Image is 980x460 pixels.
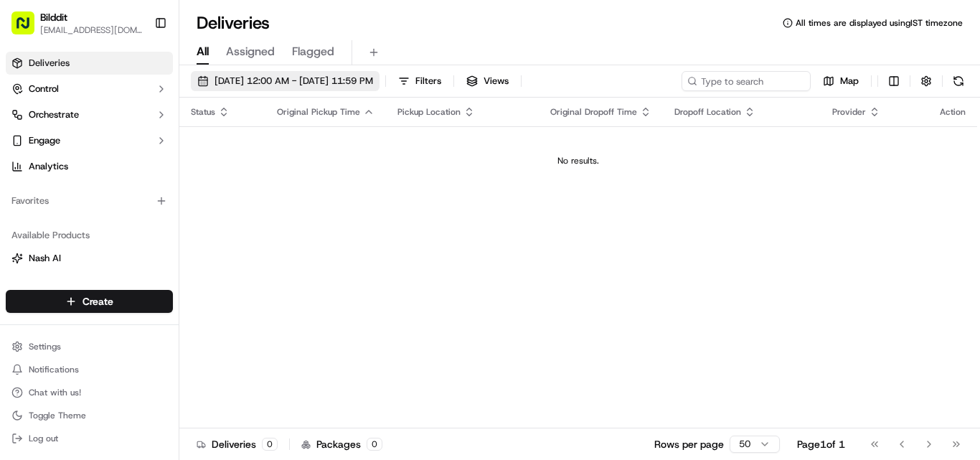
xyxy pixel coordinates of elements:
[654,437,724,451] p: Rows per page
[6,189,173,212] div: Favorites
[29,134,60,147] span: Engage
[29,278,50,291] span: Fleet
[460,71,515,91] button: Views
[6,290,173,313] button: Create
[29,341,61,352] span: Settings
[367,438,382,451] div: 0
[11,252,167,265] a: Nash AI
[832,106,866,118] span: Provider
[301,437,382,451] div: Packages
[484,75,509,88] span: Views
[6,360,173,380] button: Notifications
[29,387,81,398] span: Chat with us!
[11,278,167,291] a: Fleet
[185,155,971,166] div: No results.
[796,17,963,29] span: All times are displayed using IST timezone
[6,52,173,75] a: Deliveries
[6,405,173,426] button: Toggle Theme
[29,252,61,265] span: Nash AI
[83,294,113,309] span: Create
[6,382,173,403] button: Chat with us!
[29,108,79,121] span: Orchestrate
[197,43,209,60] span: All
[6,78,173,100] button: Control
[40,10,67,24] button: Bilddit
[29,364,79,375] span: Notifications
[397,106,461,118] span: Pickup Location
[191,106,215,118] span: Status
[262,438,278,451] div: 0
[948,71,969,91] button: Refresh
[6,428,173,449] button: Log out
[29,160,68,173] span: Analytics
[940,106,966,118] div: Action
[674,106,741,118] span: Dropoff Location
[197,11,270,34] h1: Deliveries
[6,6,149,40] button: Bilddit[EMAIL_ADDRESS][DOMAIN_NAME]
[29,410,86,421] span: Toggle Theme
[6,103,173,126] button: Orchestrate
[191,71,380,91] button: [DATE] 12:00 AM - [DATE] 11:59 PM
[29,433,58,444] span: Log out
[215,75,373,88] span: [DATE] 12:00 AM - [DATE] 11:59 PM
[550,106,637,118] span: Original Dropoff Time
[29,83,59,95] span: Control
[6,224,173,247] div: Available Products
[29,57,70,70] span: Deliveries
[292,43,334,60] span: Flagged
[197,437,278,451] div: Deliveries
[226,43,275,60] span: Assigned
[6,247,173,270] button: Nash AI
[6,129,173,152] button: Engage
[6,273,173,296] button: Fleet
[797,437,845,451] div: Page 1 of 1
[6,337,173,357] button: Settings
[392,71,448,91] button: Filters
[682,71,811,91] input: Type to search
[277,106,360,118] span: Original Pickup Time
[40,24,143,36] button: [EMAIL_ADDRESS][DOMAIN_NAME]
[816,71,865,91] button: Map
[415,75,441,88] span: Filters
[840,75,859,88] span: Map
[6,155,173,178] a: Analytics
